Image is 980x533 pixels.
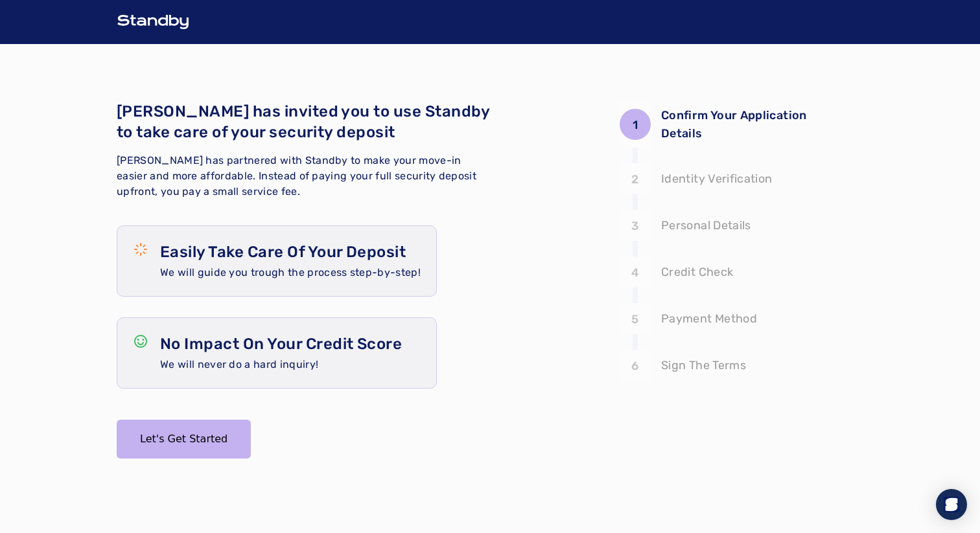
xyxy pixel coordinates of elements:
[117,420,251,459] button: Let's Get Started
[661,106,817,142] p: Confirm Your Application Details
[631,217,638,235] p: 3
[160,357,402,372] p: We will never do a hard inquiry!
[160,242,421,262] p: Easily Take Care Of Your Deposit
[160,334,402,354] p: No Impact On Your Credit Score
[160,265,421,280] p: We will guide you trough the process step-by-step!
[631,310,638,328] p: 5
[661,310,757,328] p: Payment Method
[661,263,733,281] p: Credit Check
[661,356,746,374] p: Sign The Terms
[661,216,751,234] p: Personal Details
[631,264,639,282] p: 4
[631,170,638,188] p: 2
[631,357,638,375] p: 6
[661,170,773,188] p: Identity Verification
[117,154,476,198] span: [PERSON_NAME] has partnered with Standby to make your move-in easier and more affordable. Instead...
[633,116,638,134] p: 1
[117,102,489,141] span: [PERSON_NAME] has invited you to use Standby to take care of your security deposit
[936,489,967,520] div: Open Intercom Messenger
